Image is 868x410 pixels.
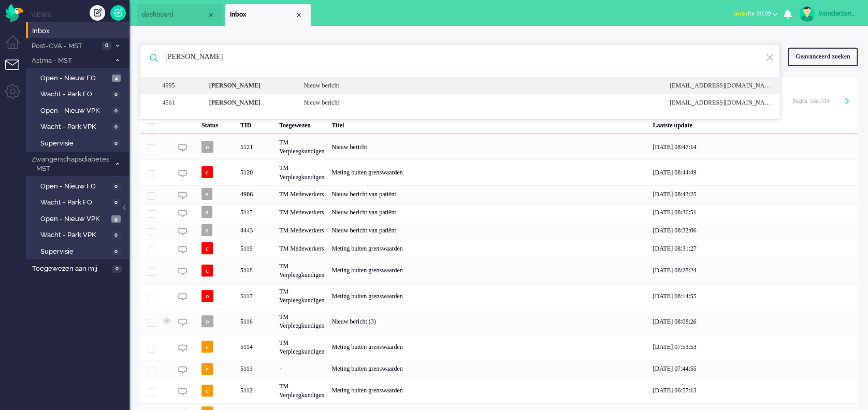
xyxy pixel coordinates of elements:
[40,214,109,224] span: Open - Nieuw VPK
[649,334,858,360] div: [DATE] 07:53:53
[30,41,99,51] span: Post-CVA - MST
[112,75,121,82] span: 4
[40,122,109,132] span: Wacht - Park VPK
[201,341,213,353] span: c
[276,222,328,240] div: TM Medewerkers
[178,318,187,327] img: ic_chat_grey.svg
[140,134,858,159] div: 5121
[328,360,649,378] div: Meting buiten grenswaarden
[178,169,187,178] img: ic_chat_grey.svg
[5,4,23,22] img: flow_omnibird.svg
[201,141,213,153] span: o
[230,10,295,19] span: Inbox
[30,196,128,208] a: Wacht - Park FO 0
[40,182,109,192] span: Open - Nieuw FO
[201,385,213,397] span: c
[178,292,187,301] img: ic_chat_grey.svg
[276,134,328,159] div: TM Verpleegkundigen
[102,42,111,50] span: 0
[328,159,649,185] div: Meting buiten grenswaarden
[40,106,109,116] span: Open - Nieuw VPK
[207,11,215,19] div: Close tab
[276,113,328,134] div: Toegewezen
[111,183,121,191] span: 0
[30,56,110,66] span: Astma - MST
[110,5,126,21] a: Quick Ticket
[40,90,109,99] span: Wacht - Park FO
[201,166,213,178] span: c
[237,222,276,240] div: 4443
[328,258,649,283] div: Meting buiten grenswaarden
[328,113,649,134] div: Titel
[328,222,649,240] div: Nieuw bericht van patiënt
[30,121,128,132] a: Wacht - Park VPK 0
[40,247,109,257] span: Supervisie
[40,139,109,149] span: Supervisie
[799,6,815,22] img: avatar
[845,97,850,107] div: Next
[728,6,784,21] button: awayfor 00:09
[112,265,122,273] span: 0
[296,81,661,90] div: Nieuw bericht
[662,98,775,107] div: [EMAIL_ADDRESS][DOMAIN_NAME]
[819,8,858,19] div: tvanderzanden
[649,222,858,240] div: [DATE] 08:32:06
[649,134,858,159] div: [DATE] 08:47:14
[276,258,328,283] div: TM Verpleegkundigen
[140,258,858,283] div: 5118
[40,74,109,83] span: Open - Nieuw FO
[178,387,187,396] img: ic_chat_grey.svg
[5,7,23,14] a: Omnidesk
[237,258,276,283] div: 5118
[30,137,128,149] a: Supervisie 0
[276,378,328,403] div: TM Verpleegkundigen
[201,315,213,327] span: o
[30,229,128,240] a: Wacht - Park VPK 0
[662,81,775,90] div: [EMAIL_ADDRESS][DOMAIN_NAME]
[157,45,765,69] input: Zoek: ticket ID, patiëntnaam, klant ID, inhoud, titel, adres
[137,4,223,26] li: Dashboard
[237,283,276,309] div: 5117
[178,227,187,236] img: ic_chat_grey.svg
[296,98,661,107] div: Nieuw bericht
[209,99,261,106] b: [PERSON_NAME]
[30,213,128,224] a: Open - Nieuw VPK 9
[201,363,213,375] span: c
[276,360,328,378] div: -
[276,159,328,185] div: TM Verpleegkundigen
[649,258,858,283] div: [DATE] 08:28:24
[201,290,213,302] span: o
[30,155,110,174] span: Zwangerschapsdiabetes - MST
[237,203,276,222] div: 5115
[328,185,649,203] div: Nieuw bericht van patiënt
[30,25,129,36] a: Inbox
[276,240,328,258] div: TM Medewerkers
[209,82,261,89] b: [PERSON_NAME]
[140,309,858,334] div: 5116
[5,84,28,107] li: Admin menu
[225,4,311,26] li: View
[328,283,649,309] div: Meting buiten grenswaarden
[178,209,187,218] img: ic_chat_grey.svg
[734,10,771,17] span: for 00:09
[328,309,649,334] div: Nieuw bericht (3)
[178,143,187,152] img: ic_chat_grey.svg
[237,378,276,403] div: 5112
[276,203,328,222] div: TM Medewerkers
[649,113,858,134] div: Laatste update
[140,185,858,203] div: 4986
[237,159,276,185] div: 5120
[788,48,858,66] div: Geavanceerd zoeken
[649,159,858,185] div: [DATE] 08:44:49
[178,365,187,374] img: ic_chat_grey.svg
[276,283,328,309] div: TM Verpleegkundigen
[649,185,858,203] div: [DATE] 08:43:25
[40,198,109,208] span: Wacht - Park FO
[649,309,858,334] div: [DATE] 08:08:26
[140,222,858,240] div: 4443
[140,283,858,309] div: 5117
[5,60,28,83] li: Tickets menu
[793,93,850,109] div: Pagination
[157,81,201,90] div: 4995
[765,53,774,63] img: ic-exit.svg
